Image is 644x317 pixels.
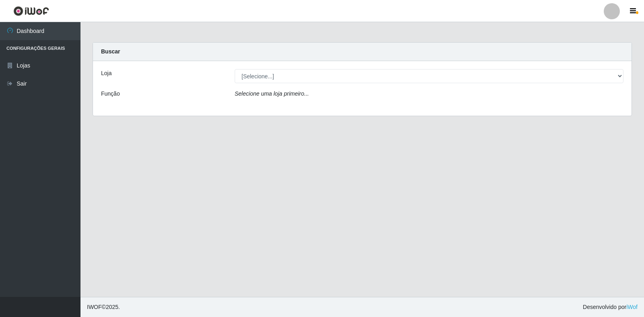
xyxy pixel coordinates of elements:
i: Selecione uma loja primeiro... [235,90,309,97]
span: IWOF [87,304,102,310]
span: © 2025 . [87,303,120,311]
label: Loja [101,69,111,78]
strong: Buscar [101,48,120,55]
img: CoreUI Logo [13,6,49,16]
label: Função [101,90,120,98]
a: iWof [626,304,638,310]
span: Desenvolvido por [583,303,638,311]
